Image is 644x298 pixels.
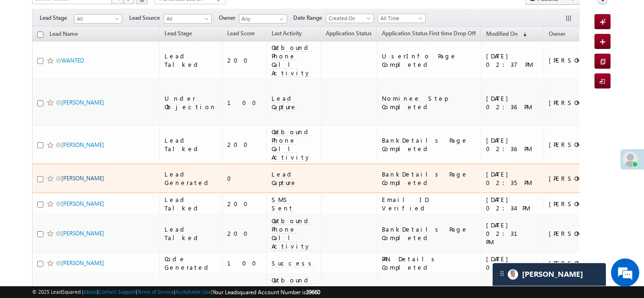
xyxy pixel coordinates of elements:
[549,174,611,183] div: [PERSON_NAME]
[486,52,539,69] div: [DATE] 02:37 PM
[61,200,104,207] a: [PERSON_NAME]
[61,57,84,64] a: WANTED
[486,30,518,37] span: Modified On
[61,99,104,106] a: [PERSON_NAME]
[274,15,286,24] a: Show All Items
[382,170,477,187] div: BankDetails Page Completed
[12,87,172,223] textarea: Type your message and hit 'Enter'
[40,14,74,22] span: Lead Stage
[377,28,480,40] a: Application Status First time Drop Off
[272,217,312,250] span: Outbound Phone Call Activity
[267,28,306,40] a: Last Activity
[486,94,539,111] div: [DATE] 02:36 PM
[481,28,531,40] a: Modified On (sorted descending)
[83,289,97,295] a: About
[498,270,506,277] img: carter-drag
[155,5,177,27] div: Minimize live chat window
[272,195,294,212] span: SMS Sent
[164,14,212,24] a: All
[272,128,312,161] span: Outbound Phone Call Activity
[227,140,262,149] div: 200
[378,14,423,23] span: All Time
[378,14,426,23] a: All Time
[227,229,262,238] div: 200
[32,288,320,297] span: © 2025 LeadSquared | | | | |
[272,170,297,187] span: Lead Capture
[508,269,518,280] img: Carter
[61,230,104,237] a: [PERSON_NAME]
[306,289,320,296] span: 39660
[227,98,262,107] div: 100
[74,15,119,23] span: All
[522,270,583,279] span: Carter
[165,136,218,153] div: Lead Talked
[326,14,371,23] span: Created On
[549,259,611,267] div: [PERSON_NAME]
[549,200,611,208] div: [PERSON_NAME]
[492,263,606,286] div: carter-dragCarter[PERSON_NAME]
[326,14,374,23] a: Created On
[165,225,218,242] div: Lead Talked
[382,30,476,37] span: Application Status First time Drop Off
[74,14,122,24] a: All
[382,52,477,69] div: UserInfo Page Completed
[227,30,255,37] span: Lead Score
[486,221,539,246] div: [DATE] 02:31 PM
[213,289,320,296] span: Your Leadsquared Account Number is
[382,136,477,153] div: BankDetails Page Completed
[239,14,287,24] input: Type to Search
[272,43,312,77] span: Outbound Phone Call Activity
[160,28,197,40] a: Lead Stage
[227,259,262,267] div: 100
[219,14,239,22] span: Owner
[549,229,611,238] div: [PERSON_NAME]
[37,32,43,38] input: Check all records
[165,52,218,69] div: Lead Talked
[382,255,477,272] div: PAN Details Completed
[549,30,565,37] span: Owner
[175,289,211,295] a: Acceptable Use
[99,289,136,295] a: Contact Support
[519,31,527,38] span: (sorted descending)
[61,175,104,182] a: [PERSON_NAME]
[549,140,611,149] div: [PERSON_NAME]
[293,14,326,22] span: Date Range
[321,28,376,40] a: Application Status
[486,255,539,272] div: [DATE] 02:30 PM
[382,94,477,111] div: Nominee Step Completed
[382,195,477,212] div: Email ID Verified
[128,231,171,244] em: Start Chat
[165,30,192,37] span: Lead Stage
[164,15,209,23] span: All
[129,14,164,22] span: Lead Source
[549,56,611,64] div: [PERSON_NAME]
[165,170,218,187] div: Lead Generated
[165,255,218,272] div: Code Generated
[165,195,218,212] div: Lead Talked
[227,174,262,183] div: 0
[382,225,477,242] div: BankDetails Page Completed
[272,259,315,267] span: Success
[16,49,40,62] img: d_60004797649_company_0_60004797649
[61,141,104,148] a: [PERSON_NAME]
[486,136,539,153] div: [DATE] 02:36 PM
[61,259,104,266] a: [PERSON_NAME]
[227,200,262,208] div: 200
[486,170,539,187] div: [DATE] 02:35 PM
[49,49,158,62] div: Chat with us now
[45,29,83,41] a: Lead Name
[486,195,539,212] div: [DATE] 02:34 PM
[223,28,259,40] a: Lead Score
[549,98,611,107] div: [PERSON_NAME]
[137,289,174,295] a: Terms of Service
[272,94,297,111] span: Lead Capture
[326,30,372,37] span: Application Status
[165,94,218,111] div: Under Objection
[227,56,262,64] div: 200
